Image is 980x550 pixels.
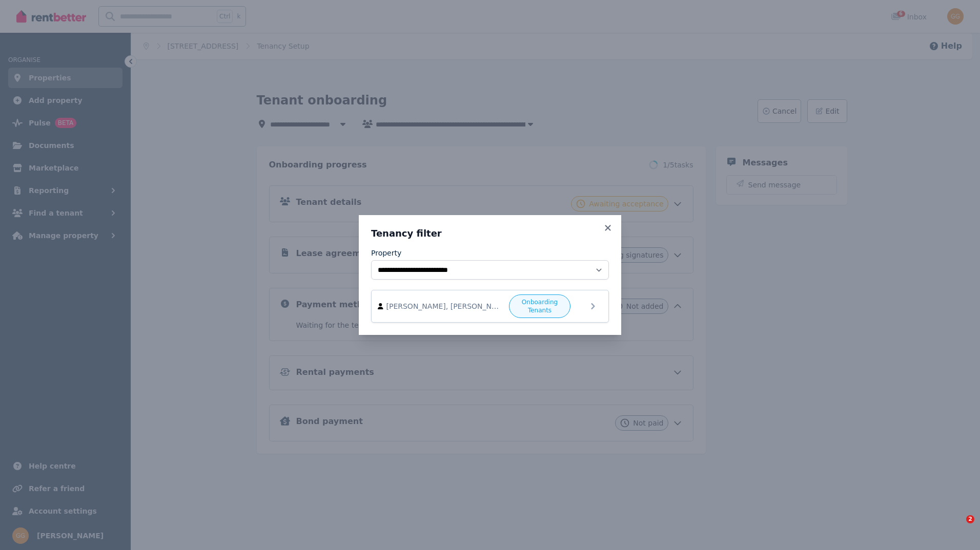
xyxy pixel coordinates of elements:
a: [PERSON_NAME], [PERSON_NAME], and [PERSON_NAME]Onboarding Tenants [371,290,609,323]
h3: Tenancy filter [371,227,609,240]
span: Onboarding Tenants [514,298,566,314]
span: 2 [966,515,974,523]
span: [PERSON_NAME], [PERSON_NAME], and [PERSON_NAME] [386,301,503,311]
label: Property [371,248,401,258]
iframe: Intercom live chat [945,515,970,540]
